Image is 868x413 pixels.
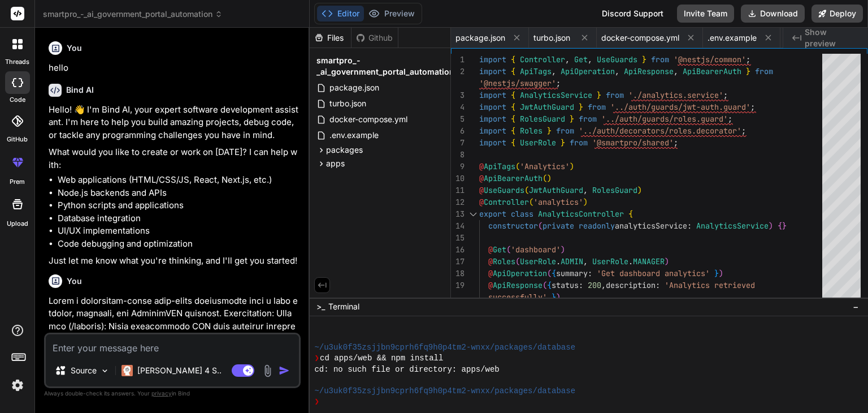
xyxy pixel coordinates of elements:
div: 11 [451,184,465,196]
span: , [583,256,588,266]
div: 7 [451,137,465,149]
span: ) [561,244,565,255]
div: Files [310,32,351,44]
span: Roles [520,126,542,136]
div: 6 [451,125,465,137]
span: MANAGER [633,256,665,266]
span: ( [524,185,529,195]
span: ) [583,197,588,207]
span: , [601,280,606,290]
span: ApiTags [520,66,552,76]
span: { [547,280,552,290]
span: import [479,102,506,112]
span: @ [488,256,493,266]
span: '@smartpro/shared' [592,137,674,148]
span: ApiResponse [624,66,674,76]
button: Invite Team [677,5,734,23]
span: private [542,221,574,231]
span: − [853,301,859,312]
span: Show preview [805,27,859,49]
div: Click to collapse the range. [466,208,480,220]
span: RolesGuard [520,114,565,124]
span: docker-compose.yml [601,32,679,44]
span: Terminal [328,301,359,312]
span: } [552,292,556,302]
span: from [579,114,597,124]
span: ) [547,173,552,183]
span: ( [515,161,520,171]
button: Download [741,5,805,23]
span: { [511,114,515,124]
span: ) [570,161,574,171]
span: AnalyticsService [520,90,592,100]
span: Controller [520,54,565,64]
span: , [565,54,570,64]
span: '../auth/guards/jwt-auth.guard' [610,102,750,112]
span: : [588,268,592,278]
li: Web applications (HTML/CSS/JS, React, Next.js, etc.) [58,174,298,187]
span: . [556,256,561,266]
span: constructor [488,221,538,231]
span: } [714,268,719,278]
span: import [479,66,506,76]
span: } [561,137,565,148]
span: ( [529,197,533,207]
span: Get [493,244,506,255]
span: smartpro_-_ai_government_portal_automation [43,8,223,20]
div: 4 [451,101,465,113]
span: } [570,114,574,124]
span: '@nestjs/common' [674,54,746,64]
span: ( [538,221,542,231]
span: import [479,137,506,148]
span: @ [479,197,484,207]
span: { [778,221,782,231]
span: packages [326,144,363,156]
label: GitHub [7,135,28,144]
span: import [479,114,506,124]
span: { [511,137,515,148]
span: { [511,90,515,100]
div: 13 [451,208,465,220]
div: 12 [451,196,465,208]
span: AnalyticsController [538,209,624,219]
span: ) [637,185,642,195]
span: ; [728,114,732,124]
h6: Bind AI [66,84,94,96]
span: RolesGuard [592,185,637,195]
img: Pick Models [100,366,110,376]
span: ; [741,126,746,136]
span: '../auth/decorators/roles.decorator' [579,126,741,136]
span: export [479,209,506,219]
div: 16 [451,244,465,256]
span: ApiOperation [561,66,615,76]
span: ApiBearerAuth [484,173,542,183]
div: 9 [451,161,465,173]
img: settings [8,376,27,395]
span: } [782,221,787,231]
span: 'Analytics retrieved [665,280,755,290]
span: >_ [316,301,325,312]
span: JwtAuthGuard [520,102,574,112]
span: ❯ [314,353,320,364]
span: from [606,90,624,100]
span: from [755,66,773,76]
div: 14 [451,220,465,232]
span: } [579,102,583,112]
span: @ [479,161,484,171]
span: : [579,280,583,290]
p: Hello! 👋 I'm Bind AI, your expert software development assistant. I'm here to help you build amaz... [49,104,298,142]
div: 5 [451,113,465,125]
span: 'analytics' [533,197,583,207]
span: .env.example [328,128,380,142]
p: Always double-check its answers. Your in Bind [44,388,301,399]
span: { [628,209,633,219]
div: 17 [451,256,465,268]
span: turbo.json [533,32,570,44]
div: 2 [451,66,465,78]
span: UseGuards [484,185,524,195]
span: cd apps/web && npm install [320,353,443,364]
span: { [511,54,515,64]
span: '@nestjs/swagger' [479,78,556,88]
span: ; [556,78,561,88]
span: ; [674,137,678,148]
